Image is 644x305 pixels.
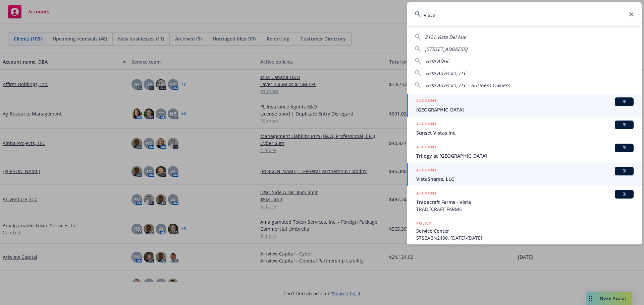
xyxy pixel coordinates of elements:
span: Vista Advisors, LLC - Business Owners [425,82,510,88]
span: BI [618,122,631,128]
span: TRADECRAFT FARMS [416,206,634,213]
span: Sunset Vistas Inc. [416,129,634,136]
span: Vista ADHC [425,58,450,64]
span: Tradecraft Farms - Vista [416,199,634,206]
span: BI [618,99,631,105]
span: Vista Advisors, LLC [425,70,467,76]
h5: POLICY [416,220,432,227]
a: ACCOUNTBIVistaShares, LLC [407,163,642,186]
a: ACCOUNTBITrilogy at [GEOGRAPHIC_DATA] [407,140,642,163]
h5: ACCOUNT [416,97,437,105]
span: 2121 Vista Del Mar [425,34,467,40]
input: Search... [407,2,642,26]
span: BI [618,145,631,151]
span: BI [618,191,631,197]
span: VistaShares, LLC [416,175,634,182]
span: [STREET_ADDRESS] [425,46,468,52]
a: POLICYService Center57SBABN2400, [DATE]-[DATE] [407,216,642,245]
a: ACCOUNTBI[GEOGRAPHIC_DATA] [407,94,642,117]
span: [GEOGRAPHIC_DATA] [416,106,634,113]
h5: ACCOUNT [416,121,437,129]
h5: ACCOUNT [416,144,437,152]
a: ACCOUNTBITradecraft Farms - VistaTRADECRAFT FARMS [407,186,642,216]
a: ACCOUNTBISunset Vistas Inc. [407,117,642,140]
span: 57SBABN2400, [DATE]-[DATE] [416,234,634,241]
h5: ACCOUNT [416,190,437,198]
h5: ACCOUNT [416,167,437,175]
span: Service Center [416,227,634,234]
span: Trilogy at [GEOGRAPHIC_DATA] [416,152,634,159]
span: BI [618,168,631,174]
